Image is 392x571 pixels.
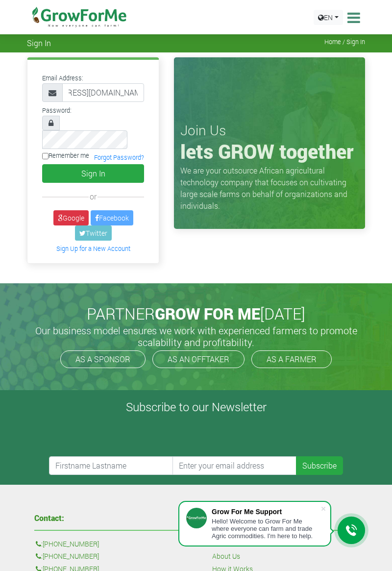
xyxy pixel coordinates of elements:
[212,551,240,562] a: About Us
[212,508,320,516] div: Grow For Me Support
[180,122,359,139] h3: Join Us
[49,418,198,456] iframe: reCAPTCHA
[296,456,343,475] button: Subscribe
[49,456,173,475] input: Firstname Lastname
[212,518,320,540] div: Hello! Welcome to Grow For Me where everyone can farm and trade Agric commodities. I'm here to help.
[42,106,72,115] label: Password:
[43,539,99,549] a: [PHONE_NUMBER]
[180,140,359,163] h1: lets GROW together
[27,38,51,48] span: Sign In
[62,83,144,102] input: Email Address
[43,551,99,562] a: [PHONE_NUMBER]
[56,245,130,252] a: Sign Up for a New Account
[60,350,146,368] a: AS A SPONSOR
[42,153,49,159] input: Remember me
[155,303,260,324] span: GROW FOR ME
[180,165,359,212] p: We are your outsource African agricultural technology company that focuses on cultivating large s...
[53,210,89,225] a: Google
[42,74,83,83] label: Email Address:
[36,551,180,562] p: :
[314,10,343,25] a: EN
[42,164,144,183] button: Sign In
[31,304,361,323] h2: PARTNER [DATE]
[29,324,363,348] h5: Our business model ensures we work with experienced farmers to promote scalability and profitabil...
[36,539,180,549] p: :
[34,514,181,522] h4: Contact:
[94,153,144,161] a: Forgot Password?
[324,38,365,46] span: Home / Sign In
[172,456,297,475] input: Enter your email address
[152,350,245,368] a: AS AN OFFTAKER
[251,350,332,368] a: AS A FARMER
[12,400,380,414] h4: Subscribe to our Newsletter
[42,191,144,202] div: or
[42,151,89,160] label: Remember me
